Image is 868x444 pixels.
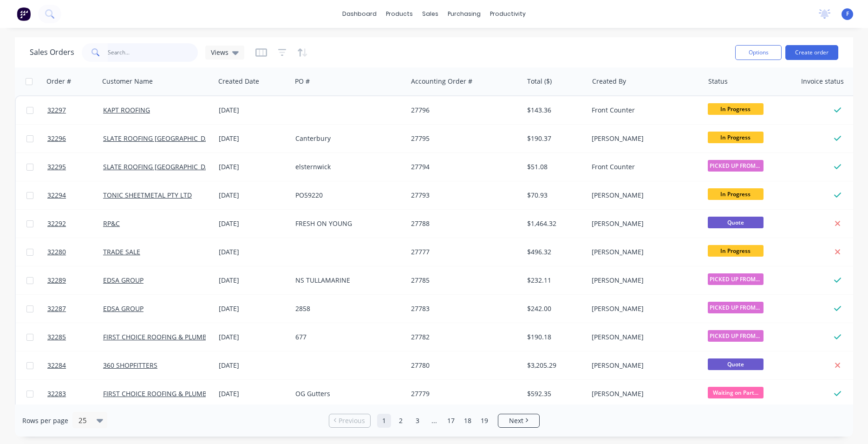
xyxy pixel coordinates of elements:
span: Views [211,47,228,57]
div: 27796 [411,106,514,115]
a: 32289 [47,266,103,294]
span: Waiting on Part... [708,387,764,398]
span: 32297 [47,106,66,115]
div: [PERSON_NAME] [592,389,695,398]
span: Quote [708,217,764,228]
span: PICKED UP FROM ... [708,160,764,172]
div: Total ($) [527,77,552,86]
div: 27793 [411,191,514,200]
div: $143.36 [527,106,581,115]
div: $232.11 [527,276,581,285]
div: productivity [485,7,530,21]
a: Page 2 [394,414,408,428]
div: [DATE] [219,332,288,342]
h1: Sales Orders [30,48,74,57]
div: [DATE] [219,134,288,143]
a: 32296 [47,125,103,152]
div: $1,464.32 [527,219,581,228]
div: [DATE] [219,276,288,285]
span: F [846,10,849,18]
div: Created Date [218,77,259,86]
span: 32287 [47,304,66,313]
div: 27788 [411,219,514,228]
div: sales [418,7,443,21]
span: Previous [339,416,365,425]
div: Accounting Order # [411,77,472,86]
div: 2858 [295,304,398,313]
div: 27782 [411,332,514,342]
span: PICKED UP FROM ... [708,330,764,342]
span: 32294 [47,191,66,200]
div: 27794 [411,162,514,172]
div: Invoice status [801,77,844,86]
div: Front Counter [592,162,695,172]
span: 32285 [47,332,66,342]
a: EDSA GROUP [103,276,144,285]
div: FRESH ON YOUNG [295,219,398,228]
span: 32283 [47,389,66,398]
div: [PERSON_NAME] [592,361,695,370]
div: 27780 [411,361,514,370]
div: $190.37 [527,134,581,143]
button: Create order [785,45,838,60]
div: NS TULLAMARINE [295,276,398,285]
a: Previous page [329,416,370,425]
div: [DATE] [219,106,288,115]
div: [PERSON_NAME] [592,276,695,285]
a: FIRST CHOICE ROOFING & PLUMBING [103,332,218,341]
span: In Progress [708,132,764,143]
a: 32292 [47,210,103,238]
div: [DATE] [219,389,288,398]
div: purchasing [443,7,485,21]
a: 32294 [47,181,103,209]
span: PICKED UP FROM ... [708,273,764,285]
span: In Progress [708,103,764,115]
span: 32296 [47,134,66,143]
div: Canterbury [295,134,398,143]
div: [DATE] [219,219,288,228]
a: RP&C [103,219,120,228]
span: 32295 [47,162,66,172]
a: dashboard [338,7,381,21]
div: 27785 [411,276,514,285]
a: SLATE ROOFING [GEOGRAPHIC_DATA] [103,162,219,171]
div: PO # [295,77,310,86]
div: [DATE] [219,361,288,370]
div: products [381,7,418,21]
div: $190.18 [527,332,581,342]
div: $592.35 [527,389,581,398]
a: EDSA GROUP [103,304,144,313]
div: Front Counter [592,106,695,115]
a: Page 17 [444,414,458,428]
a: Page 18 [461,414,475,428]
a: 32297 [47,96,103,124]
div: 27795 [411,134,514,143]
span: Quote [708,358,764,370]
div: [PERSON_NAME] [592,304,695,313]
a: 360 SHOPFITTERS [103,361,157,370]
div: [DATE] [219,304,288,313]
img: Factory [17,7,31,21]
span: 32289 [47,276,66,285]
a: Page 1 is your current page [377,414,391,428]
div: 27777 [411,247,514,257]
a: SLATE ROOFING [GEOGRAPHIC_DATA] [103,134,219,143]
span: PICKED UP FROM ... [708,302,764,313]
div: Status [708,77,728,86]
div: $3,205.29 [527,361,581,370]
div: Customer Name [102,77,153,86]
a: 32287 [47,295,103,323]
a: 32284 [47,351,103,379]
span: In Progress [708,188,764,200]
a: 32280 [47,238,103,266]
a: Next page [498,416,539,425]
a: TRADE SALE [103,247,140,256]
div: OG Gutters [295,389,398,398]
a: Page 3 [411,414,424,428]
a: 32285 [47,323,103,351]
div: [DATE] [219,191,288,200]
ul: Pagination [325,414,543,428]
a: FIRST CHOICE ROOFING & PLUMBING [103,389,218,398]
div: [DATE] [219,162,288,172]
a: TONIC SHEETMETAL PTY LTD [103,191,192,199]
